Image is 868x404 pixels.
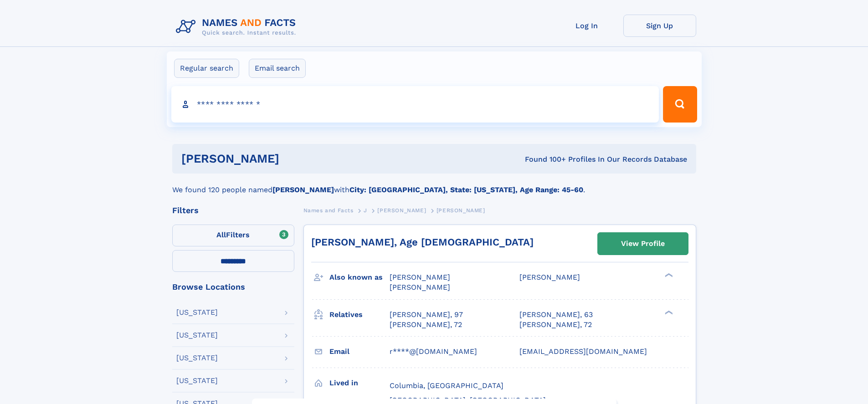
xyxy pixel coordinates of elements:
[519,347,647,356] span: [EMAIL_ADDRESS][DOMAIN_NAME]
[390,310,463,320] a: [PERSON_NAME], 97
[390,320,462,330] a: [PERSON_NAME], 72
[172,15,303,39] img: Logo Names and Facts
[172,174,696,195] div: We found 120 people named with .
[519,273,580,281] span: [PERSON_NAME]
[519,310,593,320] a: [PERSON_NAME], 63
[311,236,534,248] a: [PERSON_NAME], Age [DEMOGRAPHIC_DATA]
[172,206,294,215] div: Filters
[377,207,426,214] span: [PERSON_NAME]
[174,59,239,78] label: Regular search
[216,230,226,239] span: All
[176,377,218,384] div: [US_STATE]
[377,205,426,216] a: [PERSON_NAME]
[623,15,696,37] a: Sign Up
[364,207,367,214] span: J
[390,381,503,390] span: Columbia, [GEOGRAPHIC_DATA]
[171,86,659,123] input: search input
[272,185,334,194] b: [PERSON_NAME]
[390,283,450,291] span: [PERSON_NAME]
[329,375,390,391] h3: Lived in
[303,205,354,216] a: Names and Facts
[329,344,390,359] h3: Email
[176,332,218,339] div: [US_STATE]
[364,205,367,216] a: J
[663,272,673,278] div: ❯
[349,185,583,194] b: City: [GEOGRAPHIC_DATA], State: [US_STATE], Age Range: 45-60
[663,309,673,315] div: ❯
[172,225,294,246] label: Filters
[329,307,390,322] h3: Relatives
[176,354,218,362] div: [US_STATE]
[249,59,306,78] label: Email search
[172,283,294,291] div: Browse Locations
[621,233,665,254] div: View Profile
[519,320,592,330] a: [PERSON_NAME], 72
[402,154,687,164] div: Found 100+ Profiles In Our Records Database
[390,273,450,281] span: [PERSON_NAME]
[437,207,485,214] span: [PERSON_NAME]
[550,15,623,37] a: Log In
[663,86,697,123] button: Search Button
[598,233,688,255] a: View Profile
[329,270,390,285] h3: Also known as
[176,309,218,316] div: [US_STATE]
[181,153,402,164] h1: [PERSON_NAME]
